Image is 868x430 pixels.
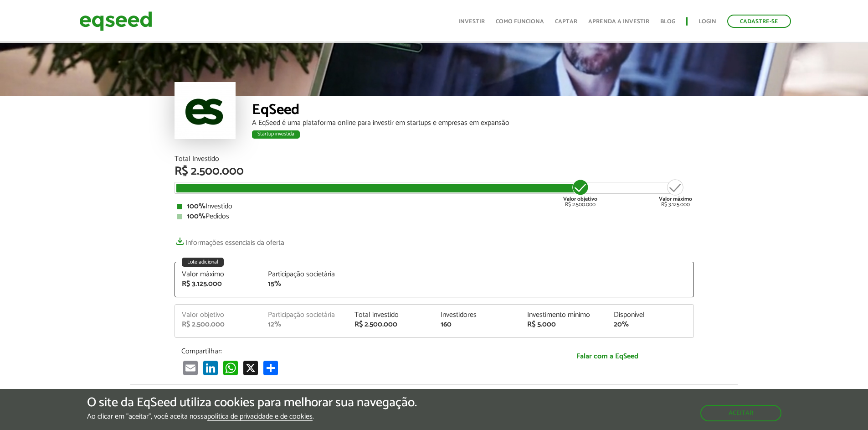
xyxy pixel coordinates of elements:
[527,321,600,328] div: R$ 5.000
[354,311,427,319] div: Total investido
[221,360,240,375] a: WhatsApp
[262,360,280,375] a: Compartilhar
[207,413,313,421] a: política de privacidade e de cookies
[182,280,255,288] div: R$ 3.125.000
[181,360,200,375] a: Email
[182,321,255,328] div: R$ 2.500.000
[201,360,220,375] a: LinkedIn
[268,271,341,278] div: Participação societária
[177,203,692,210] div: Investido
[555,19,577,25] a: Captar
[187,200,205,212] strong: 100%
[458,19,485,25] a: Investir
[699,19,716,25] a: Login
[268,280,341,288] div: 15%
[268,311,341,319] div: Participação societária
[175,166,694,177] div: R$ 2.500.000
[614,311,687,319] div: Disponível
[527,311,600,319] div: Investimento mínimo
[87,396,417,410] h5: O site da EqSeed utiliza cookies para melhorar sua navegação.
[252,103,694,119] div: EqSeed
[268,321,341,328] div: 12%
[181,347,514,356] p: Compartilhar:
[563,178,597,207] div: R$ 2.500.000
[528,347,687,366] a: Falar com a EqSeed
[660,19,675,25] a: Blog
[79,9,152,33] img: EqSeed
[182,271,255,278] div: Valor máximo
[588,19,649,25] a: Aprenda a investir
[496,19,544,25] a: Como funciona
[441,311,514,319] div: Investidores
[659,195,692,203] strong: Valor máximo
[252,119,694,127] div: A EqSeed é uma plataforma online para investir em startups e empresas em expansão
[563,195,597,203] strong: Valor objetivo
[700,405,781,421] button: Aceitar
[187,210,205,223] strong: 100%
[175,155,694,163] div: Total Investido
[87,412,417,421] p: Ao clicar em "aceitar", você aceita nossa .
[241,360,260,375] a: X
[182,311,255,319] div: Valor objetivo
[354,321,427,328] div: R$ 2.500.000
[175,234,284,247] a: Informações essenciais da oferta
[727,15,791,28] a: Cadastre-se
[177,213,692,220] div: Pedidos
[659,178,692,207] div: R$ 3.125.000
[182,258,224,267] div: Lote adicional
[441,321,514,328] div: 160
[252,130,300,139] div: Startup investida
[614,321,687,328] div: 20%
